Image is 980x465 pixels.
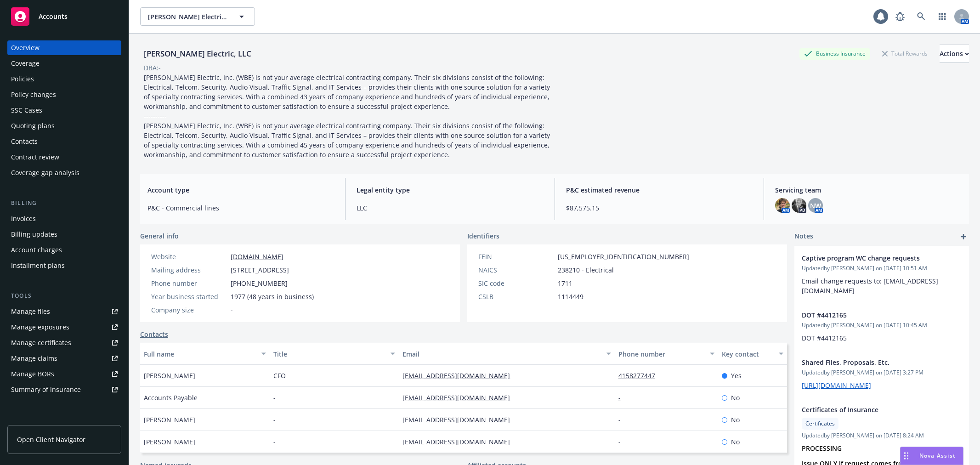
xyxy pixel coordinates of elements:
span: Nova Assist [919,452,956,459]
span: Shared Files, Proposals, Etc. [802,357,938,367]
div: Manage claims [11,351,57,366]
span: DOT #4412165 [802,310,938,320]
img: photo [792,198,806,213]
span: 238210 - Electrical [558,265,614,275]
div: SIC code [478,278,554,288]
a: Manage files [7,304,121,319]
span: - [273,415,276,425]
span: P&C - Commercial lines [147,203,334,213]
span: [STREET_ADDRESS] [231,265,289,275]
a: [URL][DOMAIN_NAME] [802,381,871,390]
div: Manage exposures [11,320,69,335]
div: Shared Files, Proposals, Etc.Updatedby [PERSON_NAME] on [DATE] 3:27 PM[URL][DOMAIN_NAME] [794,350,969,397]
a: Summary of insurance [7,382,121,397]
button: Key contact [718,343,787,365]
span: Manage exposures [7,320,121,335]
button: Email [399,343,614,365]
span: General info [140,231,179,241]
span: [PERSON_NAME] [144,371,195,380]
span: - [273,437,276,447]
div: Policy changes [11,87,56,102]
span: Accounts [39,13,68,20]
span: [PERSON_NAME] [144,437,195,447]
button: Nova Assist [900,447,963,465]
span: Servicing team [775,185,962,195]
div: Policies [11,72,34,86]
a: Billing updates [7,227,121,242]
a: Account charges [7,243,121,257]
button: Phone number [615,343,718,365]
div: Billing [7,198,121,208]
span: [PERSON_NAME] Electric, LLC [148,12,227,22]
div: Drag to move [901,447,912,465]
span: Updated by [PERSON_NAME] on [DATE] 3:27 PM [802,369,962,377]
div: Phone number [151,278,227,288]
a: - [618,415,628,424]
div: Account charges [11,243,62,257]
div: Coverage gap analysis [11,165,79,180]
a: Installment plans [7,258,121,273]
div: Phone number [618,349,704,359]
div: Installment plans [11,258,65,273]
a: Manage BORs [7,367,121,381]
span: Notes [794,231,813,242]
div: SSC Cases [11,103,42,118]
div: Billing updates [11,227,57,242]
div: NAICS [478,265,554,275]
span: [PERSON_NAME] Electric, Inc. (WBE) is not your average electrical contracting company. Their six ... [144,73,552,159]
div: DBA: - [144,63,161,73]
div: Full name [144,349,256,359]
span: Open Client Navigator [17,435,85,444]
a: Manage certificates [7,335,121,350]
span: 1977 (48 years in business) [231,292,314,301]
div: Email [402,349,600,359]
div: CSLB [478,292,554,301]
div: Tools [7,291,121,301]
a: - [618,437,628,446]
a: Accounts [7,4,121,29]
span: Updated by [PERSON_NAME] on [DATE] 10:45 AM [802,321,962,329]
span: CFO [273,371,286,380]
div: Invoices [11,211,36,226]
div: Captive program WC change requestsUpdatedby [PERSON_NAME] on [DATE] 10:51 AMEmail change requests... [794,246,969,303]
span: - [231,305,233,315]
span: Updated by [PERSON_NAME] on [DATE] 8:24 AM [802,431,962,440]
button: Actions [940,45,969,63]
span: Legal entity type [357,185,543,195]
a: Quoting plans [7,119,121,133]
div: Business Insurance [799,48,870,59]
div: Manage files [11,304,50,319]
span: [PHONE_NUMBER] [231,278,288,288]
strong: PROCESSING [802,444,842,453]
a: Contacts [140,329,168,339]
a: [EMAIL_ADDRESS][DOMAIN_NAME] [402,393,517,402]
div: Company size [151,305,227,315]
span: [PERSON_NAME] [144,415,195,425]
a: Policy changes [7,87,121,102]
a: SSC Cases [7,103,121,118]
div: Summary of insurance [11,382,81,397]
div: Coverage [11,56,40,71]
span: DOT #4412165 [802,334,847,342]
span: P&C estimated revenue [566,185,753,195]
a: Contract review [7,150,121,164]
a: Coverage gap analysis [7,165,121,180]
a: [DOMAIN_NAME] [231,252,283,261]
div: Manage BORs [11,367,54,381]
a: Search [912,7,930,26]
a: Report a Bug [891,7,909,26]
span: Account type [147,185,334,195]
span: LLC [357,203,543,213]
span: 1711 [558,278,572,288]
a: Contacts [7,134,121,149]
a: Coverage [7,56,121,71]
a: [EMAIL_ADDRESS][DOMAIN_NAME] [402,437,517,446]
div: Actions [940,45,969,62]
span: NW [810,201,821,210]
span: - [273,393,276,403]
div: Total Rewards [878,48,932,59]
a: Switch app [933,7,952,26]
div: Year business started [151,292,227,301]
span: Certificates [805,420,835,428]
a: 4158277447 [618,371,663,380]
